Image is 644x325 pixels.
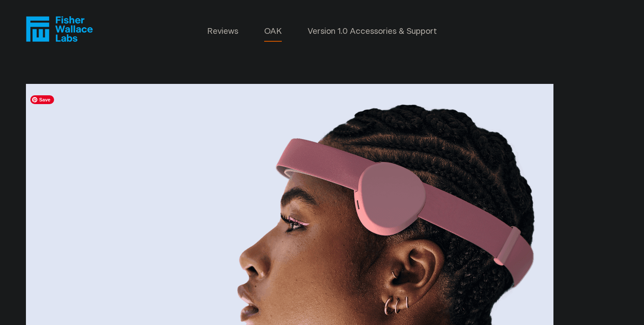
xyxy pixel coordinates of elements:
[308,25,437,38] a: Version 1.0 Accessories & Support
[30,95,54,104] span: Save
[26,16,93,42] a: Fisher Wallace
[264,25,282,38] a: OAK
[207,25,238,38] a: Reviews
